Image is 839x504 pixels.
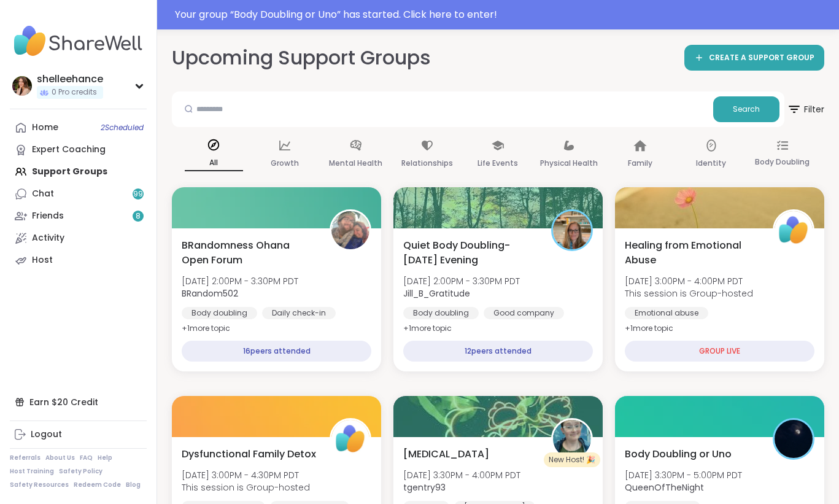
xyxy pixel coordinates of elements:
[403,287,470,300] b: Jill_B_Gratitude
[733,104,760,115] span: Search
[32,144,106,156] div: Expert Coaching
[98,454,112,462] a: Help
[182,275,298,287] span: [DATE] 2:00PM - 3:30PM PDT
[32,122,58,134] div: Home
[136,211,141,222] span: 8
[484,307,564,319] div: Good company
[625,469,742,481] span: [DATE] 3:30PM - 5:00PM PDT
[10,227,147,249] a: Activity
[713,96,779,122] button: Search
[625,238,759,268] span: Healing from Emotional Abuse
[709,53,814,63] span: CREATE A SUPPORT GROUP
[271,156,299,171] p: Growth
[37,72,103,86] div: shelleehance
[10,481,69,489] a: Safety Resources
[32,188,54,200] div: Chat
[31,428,62,441] div: Logout
[10,20,147,63] img: ShareWell Nav Logo
[32,254,53,266] div: Host
[696,156,726,171] p: Identity
[625,307,708,319] div: Emotional abuse
[182,307,257,319] div: Body doubling
[182,238,316,268] span: BRandomness Ohana Open Forum
[182,341,371,362] div: 16 peers attended
[625,481,704,494] b: QueenOfTheNight
[755,155,810,169] p: Body Doubling
[477,156,518,171] p: Life Events
[10,391,147,413] div: Earn $20 Credit
[10,183,147,205] a: Chat99
[32,232,64,244] div: Activity
[787,91,824,127] button: Filter
[52,87,97,98] span: 0 Pro credits
[625,447,732,462] span: Body Doubling or Uno
[331,211,369,249] img: BRandom502
[10,454,41,462] a: Referrals
[628,156,652,171] p: Family
[32,210,64,222] div: Friends
[553,420,591,458] img: tgentry93
[625,275,753,287] span: [DATE] 3:00PM - 4:00PM PDT
[403,238,538,268] span: Quiet Body Doubling- [DATE] Evening
[329,156,382,171] p: Mental Health
[403,481,446,494] b: tgentry93
[553,211,591,249] img: Jill_B_Gratitude
[625,287,753,300] span: This session is Group-hosted
[80,454,93,462] a: FAQ
[540,156,598,171] p: Physical Health
[133,189,143,200] span: 99
[12,76,32,96] img: shelleehance
[172,44,431,72] h2: Upcoming Support Groups
[401,156,453,171] p: Relationships
[684,45,824,71] a: CREATE A SUPPORT GROUP
[182,447,316,462] span: Dysfunctional Family Detox
[775,420,813,458] img: QueenOfTheNight
[625,341,814,362] div: GROUP LIVE
[59,467,102,476] a: Safety Policy
[544,452,600,467] div: New Host! 🎉
[10,205,147,227] a: Friends8
[10,424,147,446] a: Logout
[101,123,144,133] span: 2 Scheduled
[403,341,593,362] div: 12 peers attended
[10,117,147,139] a: Home2Scheduled
[182,287,238,300] b: BRandom502
[403,447,489,462] span: [MEDICAL_DATA]
[74,481,121,489] a: Redeem Code
[787,95,824,124] span: Filter
[10,249,147,271] a: Host
[403,275,520,287] span: [DATE] 2:00PM - 3:30PM PDT
[331,420,369,458] img: ShareWell
[45,454,75,462] a: About Us
[403,469,520,481] span: [DATE] 3:30PM - 4:00PM PDT
[126,481,141,489] a: Blog
[182,469,310,481] span: [DATE] 3:00PM - 4:30PM PDT
[262,307,336,319] div: Daily check-in
[775,211,813,249] img: ShareWell
[175,7,832,22] div: Your group “ Body Doubling or Uno ” has started. Click here to enter!
[185,155,243,171] p: All
[10,467,54,476] a: Host Training
[182,481,310,494] span: This session is Group-hosted
[403,307,479,319] div: Body doubling
[10,139,147,161] a: Expert Coaching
